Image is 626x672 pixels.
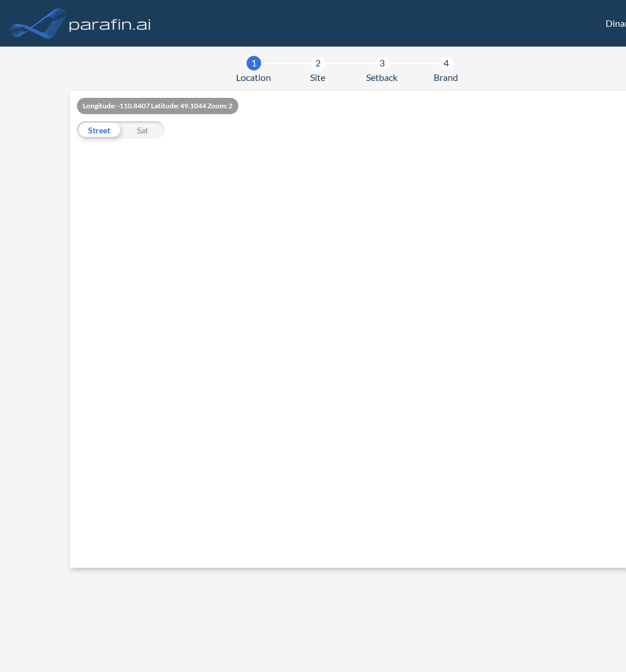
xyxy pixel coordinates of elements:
div: Street [77,121,121,139]
span: Location [236,70,271,84]
div: Sat [121,121,164,139]
div: 1 [247,56,261,70]
span: Site [310,70,325,84]
span: Brand [434,70,458,84]
div: Longitude: -110.8407 Latitude: 49.1044 Zoom: 2 [77,98,238,114]
div: 2 [311,56,325,70]
img: logo [67,12,153,35]
div: 3 [375,56,389,70]
span: Setback [366,70,398,84]
div: 4 [439,56,453,70]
